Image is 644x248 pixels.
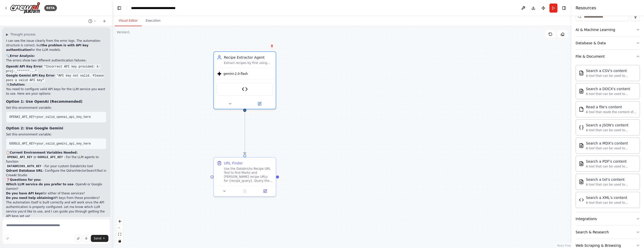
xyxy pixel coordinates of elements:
strong: Google Gemini API Key Error [6,74,55,77]
div: A tool that can be used to semantic search a query from a JSON's content. [586,128,637,132]
img: Databricks Recipe URL Tool [242,86,248,92]
strong: the problem is with API key authentication [6,44,89,52]
div: BETA [44,5,57,11]
img: Logo [10,2,40,14]
div: Search a CSV's content [586,68,637,73]
li: - For your custom Databricks tool [6,164,106,168]
li: : [6,64,106,73]
div: File & Document [576,54,605,59]
button: Send [91,235,108,242]
g: Edge from 8bac3080-99f5-4724-b823-8104aed4eaa5 to 78a81d63-50f0-4347-9c02-b470b0bf3b6c [242,112,247,154]
div: Search & Research [576,230,609,235]
div: Use the Databricks Recipe URL Tool to find Marks and [PERSON_NAME] recipe URLs for {recipe_query}... [224,167,273,183]
strong: Do you need help obtaining [6,196,53,200]
div: Database & Data [576,41,606,46]
button: Open in side panel [256,188,274,194]
button: Database & Data [576,37,640,50]
button: Search & Research [576,226,640,239]
span: OPENAI_API_KEY=your_valid_openai_api_key_here [9,115,91,119]
code: DATABRICKS_AUTH_KEY [6,164,43,169]
div: Recipe Extractor Agent [224,55,273,60]
span: ▶ [6,32,8,37]
strong: Do you have API keys [6,192,43,195]
div: A tool that can be used to semantic search a query from a XML's content. [586,201,637,205]
div: Search a PDF's content [586,159,637,164]
code: "API key not valid. Please pass a valid API key" [6,74,104,83]
p: I can see the issue clearly from the error logs. The automation structure is correct, but for the... [6,39,106,52]
div: A tool that reads the content of a file. To use this tool, provide a 'file_path' parameter with t... [586,110,637,114]
h2: 🔍 [6,54,106,58]
button: Open in side panel [245,101,274,107]
span: GOOGLE_API_KEY=your_valid_gemini_api_key_here [9,142,91,146]
img: DOCXSearchTool [579,89,584,94]
li: : [6,73,106,82]
button: Improve this prompt [4,235,11,242]
div: File & Document [576,63,640,212]
span: Send [94,236,101,240]
button: Hide right sidebar [560,5,568,12]
code: "Incorrect API key provided: k-proj-_*******..." [6,64,100,74]
code: GOOGLE_API_KEY [36,155,64,160]
div: Integrations [576,216,597,221]
strong: Current Environment Variables Needed: [10,151,78,154]
div: Search a JSON's content [586,123,637,128]
button: Upload files [75,235,82,242]
div: A tool that can be used to semantic search a query from a MDX's content. [586,146,637,150]
button: File & Document [576,50,640,63]
button: Visual Editor [115,16,142,26]
strong: OpenAI API Key Error [6,65,42,68]
img: MDXSearchTool [579,143,584,148]
img: CSVSearchTool [579,70,584,76]
div: Read a file's content [586,104,637,110]
strong: Option 1: Use OpenAI (Recommended) [6,99,83,103]
button: Delete node [269,43,275,49]
button: toggle interactivity [116,238,123,244]
li: - OpenAI or Google Gemini? [6,182,106,191]
p: Set this environment variable: [6,132,106,137]
img: TXTSearchTool [579,179,584,184]
li: - Configure the QdrantVectorSearchTool in CrewAI Studio [6,168,106,178]
span: gemini-2.0-flash [223,72,248,76]
div: Version 1 [117,30,130,34]
strong: Qdrant Database URL [6,169,43,172]
button: Execution [142,16,165,26]
img: XMLSearchTool [579,197,584,202]
img: FileReadTool [579,107,584,112]
strong: Error Analysis: [10,54,35,58]
span: Thought process [10,32,35,37]
div: AI & Machine Learning [576,27,615,32]
p: The automation itself is built correctly and will work once the API authentication is properly co... [6,200,106,218]
div: A tool that can be used to semantic search a query from a CSV's content. [586,74,637,78]
div: URL FinderUse the Databricks Recipe URL Tool to find Marks and [PERSON_NAME] recipe URLs for {rec... [213,157,276,197]
li: API keys from these providers? [6,196,106,200]
div: Search a XML's content [586,195,637,200]
button: zoom out [116,225,123,231]
div: A tool that can be used to semantic search a query from a PDF's content. [586,164,637,168]
div: Extract recipes by first using the Databricks Genie agent to find Marks and [PERSON_NAME] recipe ... [224,61,273,65]
div: React Flow controls [116,218,123,244]
button: fit view [116,231,123,238]
div: A tool that can be used to semantic search a query from a txt's content. [586,183,637,187]
button: Switch to previous chat [86,18,98,24]
div: Search a MDX's content [586,141,637,146]
div: URL Finder [224,161,243,166]
strong: Which LLM service do you prefer to use [6,183,73,186]
button: zoom in [116,218,123,225]
li: or - For the LLM agents to function [6,155,106,164]
p: The errors show two different authentication failures: [6,58,106,63]
h2: 📋 [6,150,106,155]
div: Search a DOCX's content [586,86,637,91]
button: Integrations [576,212,640,225]
h2: 🛠️ [6,82,106,87]
nav: breadcrumb [131,6,188,11]
code: OPENAI_API_KEY [6,155,33,160]
button: AI & Machine Learning [576,23,640,36]
h2: ❓ [6,178,106,182]
div: Recipe Extractor AgentExtract recipes by first using the Databricks Genie agent to find Marks and... [213,51,276,109]
button: No output available [234,188,256,194]
button: Start a new chat [100,18,108,24]
a: React Flow attribution [557,244,571,247]
h4: Resources [576,5,596,11]
strong: Solution: [10,83,25,86]
button: Hide left sidebar [116,5,123,12]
